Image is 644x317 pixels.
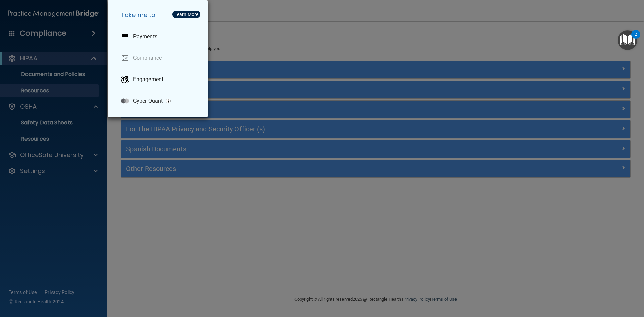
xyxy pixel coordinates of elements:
a: Engagement [116,70,202,89]
p: Engagement [133,76,163,83]
p: Cyber Quant [133,98,163,104]
button: Open Resource Center, 2 new notifications [618,30,637,50]
a: Payments [116,27,202,46]
div: Learn More [174,12,198,17]
p: Payments [133,33,157,40]
iframe: Drift Widget Chat Controller [528,269,636,296]
button: Learn More [172,11,200,18]
a: Compliance [116,49,202,67]
a: Cyber Quant [116,92,202,110]
h5: Take me to: [116,6,202,24]
div: 2 [635,34,637,43]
